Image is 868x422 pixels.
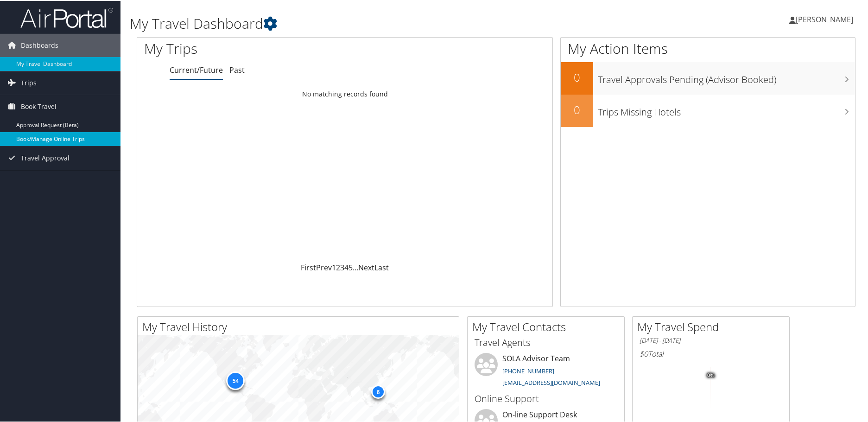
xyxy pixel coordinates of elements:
[137,85,552,102] td: No matching records found
[470,352,622,390] li: SOLA Advisor Team
[598,100,855,118] h3: Trips Missing Hotels
[472,318,624,334] h2: My Travel Contacts
[640,335,782,344] h6: [DATE] - [DATE]
[796,13,853,24] span: [PERSON_NAME]
[475,391,617,404] h3: Online Support
[340,262,344,272] a: 3
[502,366,554,374] a: [PHONE_NUMBER]
[561,69,593,84] h2: 0
[640,348,648,358] span: $0
[353,262,358,272] span: …
[170,64,223,74] a: Current/Future
[371,384,385,398] div: 6
[789,5,862,32] a: [PERSON_NAME]
[144,38,373,58] h1: My Trips
[21,94,57,117] span: Book Travel
[598,68,855,85] h3: Travel Approvals Pending (Advisor Booked)
[561,38,855,58] h1: My Action Items
[21,33,58,56] span: Dashboards
[20,6,113,28] img: airportal-logo.png
[348,262,353,272] a: 5
[332,262,336,272] a: 1
[316,262,332,272] a: Prev
[475,335,617,348] h3: Travel Agents
[336,262,340,272] a: 2
[21,146,70,169] span: Travel Approval
[640,348,782,358] h6: Total
[229,64,245,74] a: Past
[301,262,316,272] a: First
[226,371,245,389] div: 54
[374,262,389,272] a: Last
[344,262,348,272] a: 4
[142,318,459,334] h2: My Travel History
[561,101,593,117] h2: 0
[130,13,618,32] h1: My Travel Dashboard
[637,318,789,334] h2: My Travel Spend
[21,70,37,94] span: Trips
[358,262,374,272] a: Next
[561,94,855,126] a: 0Trips Missing Hotels
[707,372,715,377] tspan: 0%
[561,61,855,94] a: 0Travel Approvals Pending (Advisor Booked)
[502,377,600,386] a: [EMAIL_ADDRESS][DOMAIN_NAME]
